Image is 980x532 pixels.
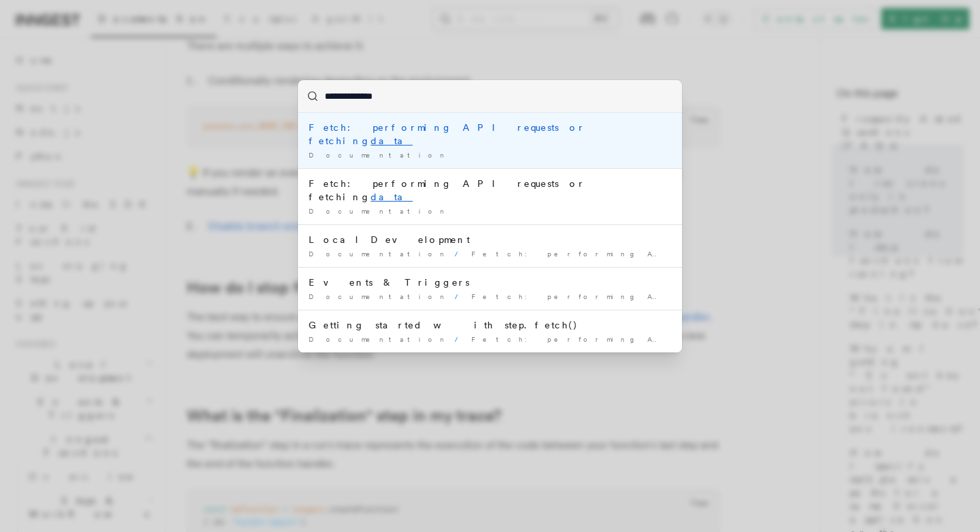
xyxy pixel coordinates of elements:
[371,136,413,146] mark: data
[309,292,449,300] span: Documentation
[309,276,671,289] div: Events & Triggers
[455,335,466,343] span: /
[309,177,671,204] div: Fetch: performing API requests or fetching
[309,121,671,148] div: Fetch: performing API requests or fetching
[471,250,929,258] span: Fetch: performing API requests or fetching
[371,192,413,202] mark: data
[309,233,671,246] div: Local Development
[471,292,929,300] span: Fetch: performing API requests or fetching
[455,250,466,258] span: /
[309,318,671,332] div: Getting started with step.fetch()
[309,207,449,215] span: Documentation
[309,151,449,159] span: Documentation
[309,335,449,343] span: Documentation
[455,292,466,300] span: /
[309,250,449,258] span: Documentation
